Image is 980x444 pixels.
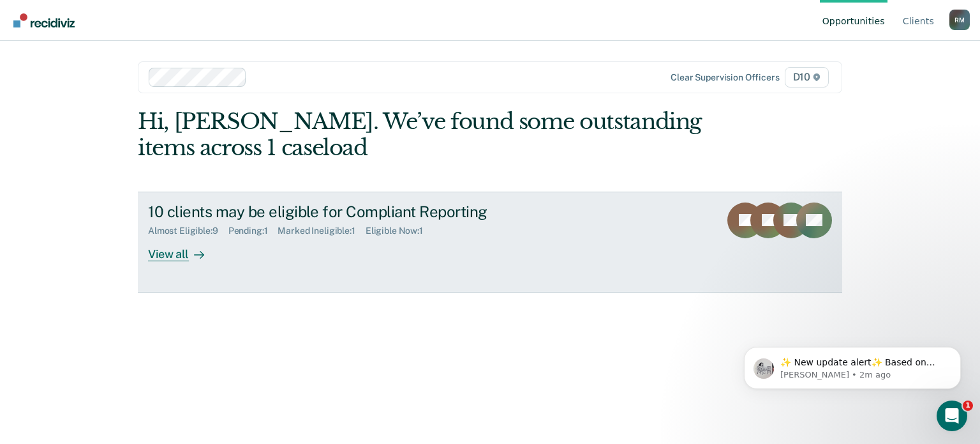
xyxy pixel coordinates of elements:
span: 1 [963,401,973,411]
div: View all [148,236,219,261]
button: Profile dropdown button [949,10,970,30]
div: Pending : 1 [228,226,278,236]
iframe: Intercom notifications message [725,320,980,410]
iframe: Intercom live chat [937,401,967,431]
img: Recidiviz [13,13,75,27]
p: Message from Kim, sent 2m ago [56,49,220,61]
div: Hi, [PERSON_NAME]. We’ve found some outstanding items across 1 caseload [138,109,701,161]
div: Clear supervision officers [671,72,779,83]
div: Almost Eligible : 9 [148,226,228,236]
span: ✨ New update alert✨ Based on your feedback, we've made a few updates we wanted to share. 1. We ha... [56,37,219,289]
div: 10 clients may be eligible for Compliant Reporting [148,203,596,221]
span: D10 [785,67,829,88]
div: Marked Ineligible : 1 [278,226,365,236]
div: R M [949,10,970,30]
a: 10 clients may be eligible for Compliant ReportingAlmost Eligible:9Pending:1Marked Ineligible:1El... [138,192,842,293]
div: Eligible Now : 1 [366,226,433,236]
